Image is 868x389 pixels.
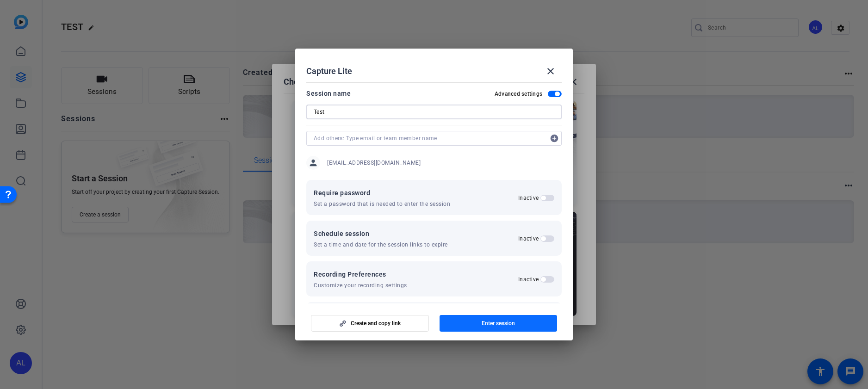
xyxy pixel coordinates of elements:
mat-icon: close [545,66,556,77]
span: [EMAIL_ADDRESS][DOMAIN_NAME] [327,159,421,167]
button: Create and copy link [311,315,429,332]
span: Set a time and date for the session links to expire [314,241,448,248]
input: Add others: Type email or team member name [314,133,545,144]
input: Enter Session Name [314,106,554,117]
span: Set a password that is needed to enter the session [314,200,450,208]
h2: Inactive [518,194,539,202]
h2: Inactive [518,276,539,283]
div: Session name [306,88,351,99]
h2: Inactive [518,235,539,242]
button: Add [547,131,562,146]
div: Capture Lite [306,60,562,82]
button: Enter session [440,315,558,332]
span: Require password [314,187,450,198]
span: Recording Preferences [314,269,407,280]
span: Create and copy link [351,320,401,327]
span: Schedule session [314,228,448,239]
span: Enter session [482,320,515,327]
mat-icon: person [306,156,320,170]
mat-icon: add_circle [547,131,562,146]
span: Customize your recording settings [314,282,407,289]
h2: Advanced settings [495,90,542,98]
